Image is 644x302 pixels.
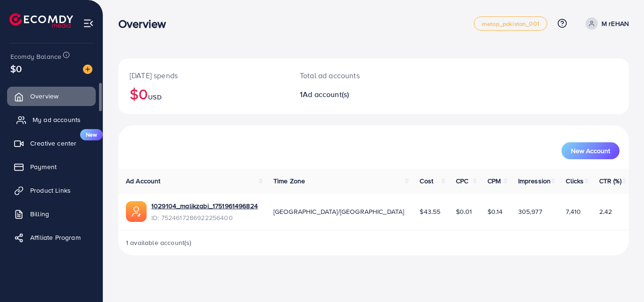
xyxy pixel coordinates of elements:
[582,17,629,30] a: M rEHAN
[7,87,96,106] a: Overview
[7,204,96,223] a: Billing
[130,70,277,81] p: [DATE] spends
[420,207,440,216] span: $43.55
[126,201,147,222] img: ic-ads-acc.e4c84228.svg
[599,176,621,186] span: CTR (%)
[300,70,405,81] p: Total ad accounts
[566,207,581,216] span: 7,410
[456,176,468,186] span: CPC
[118,17,173,31] h3: Overview
[420,176,433,186] span: Cost
[566,176,584,186] span: Clicks
[474,16,547,31] a: metap_pakistan_001
[83,65,92,74] img: image
[30,209,49,219] span: Billing
[487,207,503,216] span: $0.14
[80,129,103,140] span: New
[130,85,277,103] h2: $0
[10,62,22,75] span: $0
[7,134,96,153] a: Creative centerNew
[487,176,501,186] span: CPM
[126,176,161,186] span: Ad Account
[30,233,81,242] span: Affiliate Program
[518,176,551,186] span: Impression
[273,176,305,186] span: Time Zone
[151,201,258,211] a: 1029104_malikzabi_1751961496824
[10,52,61,61] span: Ecomdy Balance
[571,147,610,154] span: New Account
[7,110,96,129] a: My ad accounts
[151,213,258,222] span: ID: 7524617286922256400
[300,90,405,99] h2: 1
[30,139,76,148] span: Creative center
[518,207,542,216] span: 305,977
[148,92,161,102] span: USD
[7,228,96,247] a: Affiliate Program
[456,207,472,216] span: $0.01
[7,157,96,176] a: Payment
[33,115,81,124] span: My ad accounts
[7,181,96,200] a: Product Links
[83,18,94,29] img: menu
[482,21,539,27] span: metap_pakistan_001
[602,18,629,29] p: M rEHAN
[126,238,192,247] span: 1 available account(s)
[9,13,73,28] img: logo
[599,207,612,216] span: 2.42
[30,162,57,171] span: Payment
[30,186,71,195] span: Product Links
[561,142,619,159] button: New Account
[273,207,405,216] span: [GEOGRAPHIC_DATA]/[GEOGRAPHIC_DATA]
[30,91,58,101] span: Overview
[303,89,349,99] span: Ad account(s)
